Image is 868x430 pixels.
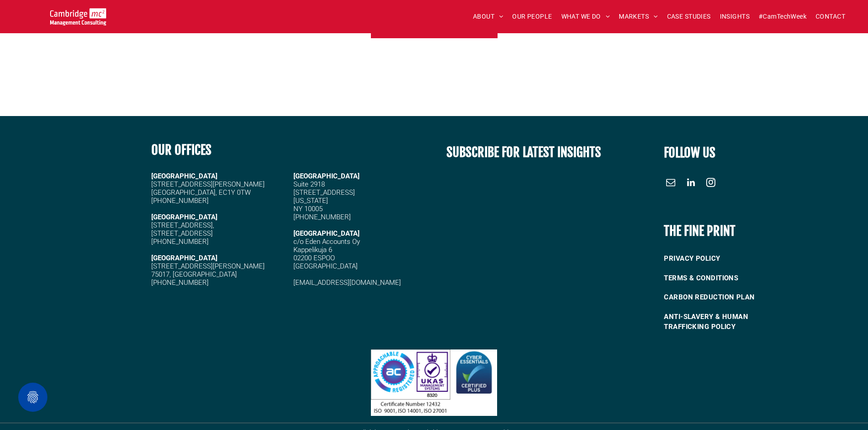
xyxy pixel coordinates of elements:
a: ANTI-SLAVERY & HUMAN TRAFFICKING POLICY [664,307,788,337]
a: #CamTechWeek [754,10,811,24]
span: [STREET_ADDRESS][PERSON_NAME] [GEOGRAPHIC_DATA], EC1Y 0TW [151,180,265,197]
strong: [GEOGRAPHIC_DATA] [151,172,217,180]
span: [STREET_ADDRESS] [151,229,213,238]
a: CARBON REDUCTION PLAN [664,288,788,307]
a: TERMS & CONDITIONS [664,268,788,288]
a: email [664,176,678,192]
b: THE FINE PRINT [664,223,735,239]
span: [PHONE_NUMBER] [151,278,209,287]
span: [PHONE_NUMBER] [151,238,209,246]
b: OUR OFFICES [151,142,211,158]
span: [US_STATE] [293,197,328,205]
a: CONTACT [811,10,850,24]
img: Cambridge MC Logo [50,8,106,25]
a: CASE STUDIES [663,10,715,24]
span: [PHONE_NUMBER] [151,197,209,205]
span: [GEOGRAPHIC_DATA] [293,172,360,180]
span: [STREET_ADDRESS], [151,221,214,229]
strong: [GEOGRAPHIC_DATA] [151,254,217,262]
a: [EMAIL_ADDRESS][DOMAIN_NAME] [293,278,401,287]
font: FOLLOW US [664,145,715,161]
strong: [GEOGRAPHIC_DATA] [151,213,217,221]
span: 75017, [GEOGRAPHIC_DATA] [151,270,237,278]
a: PRIVACY POLICY [664,249,788,268]
a: Your Business Transformed | Cambridge Management Consulting [50,10,106,19]
a: MARKETS [614,10,662,24]
span: Suite 2918 [293,180,325,188]
img: Three certification logos: Approachable Registered, UKAS Management Systems with a tick and certi... [371,349,497,416]
span: [PHONE_NUMBER] [293,213,351,221]
a: INSIGHTS [715,10,754,24]
span: [STREET_ADDRESS] [293,188,355,197]
a: ABOUT [468,10,508,24]
span: NY 10005 [293,205,323,213]
a: instagram [704,176,718,192]
span: [GEOGRAPHIC_DATA] [293,229,360,238]
a: OUR PEOPLE [508,10,556,24]
a: linkedin [684,176,698,192]
span: [STREET_ADDRESS][PERSON_NAME] [151,262,265,270]
a: WHAT WE DO [557,10,615,24]
span: c/o Eden Accounts Oy Kappelikuja 6 02200 ESPOO [GEOGRAPHIC_DATA] [293,238,360,270]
